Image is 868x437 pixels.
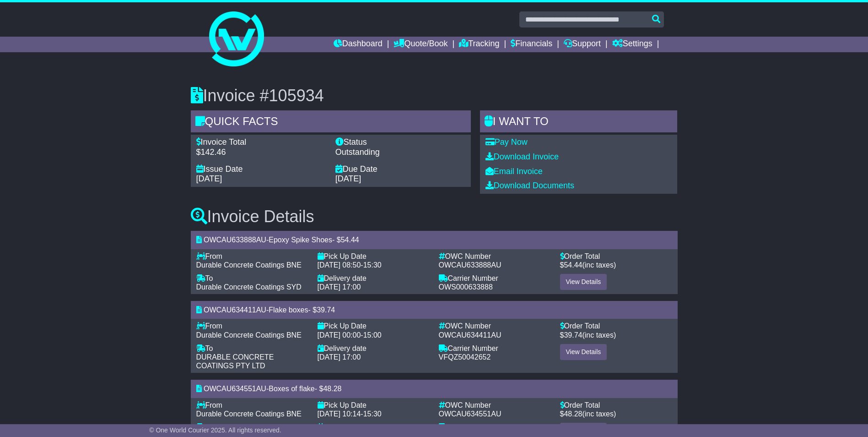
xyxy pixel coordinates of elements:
div: [DATE] [196,174,326,184]
span: OWS000633888 [439,283,493,291]
div: Outstanding [335,147,465,158]
span: OWCAU634551AU [204,385,266,393]
span: Flake boxes [269,306,308,314]
div: Quick Facts [191,110,471,135]
span: OWCAU634411AU [204,306,266,314]
span: Durable Concrete Coatings BNE [196,410,302,418]
span: OWCAU633888AU [204,236,266,244]
div: Delivery date [318,423,430,432]
div: Invoice Total [196,137,326,147]
div: I WANT to [480,110,678,135]
a: Tracking [459,37,499,52]
div: Delivery date [318,274,430,283]
a: Download Documents [485,181,574,190]
span: 15:30 [363,261,382,269]
span: Durable Concrete Coatings SYD [196,283,302,291]
span: © One World Courier 2025. All rights reserved. [149,426,281,434]
div: Carrier Number [439,423,551,432]
h3: Invoice Details [191,208,678,226]
span: Epoxy Spike Shoes [269,236,332,244]
div: Pick Up Date [318,322,430,330]
span: [DATE] 00:00 [318,331,361,339]
div: Order Total [560,252,672,261]
div: Due Date [335,164,465,175]
a: View Details [560,274,607,290]
span: 15:00 [363,331,382,339]
span: 54.44 [564,261,582,269]
a: Download Invoice [485,152,559,161]
span: Durable Concrete Coatings BNE [196,331,302,339]
div: - - $ [191,301,678,319]
a: View Details [560,344,607,360]
span: DURABLE CONCRETE COATINGS PTY LTD [196,353,274,370]
div: - - $ [191,231,678,249]
a: Email Invoice [485,167,543,176]
div: Order Total [560,322,672,330]
div: Carrier Number [439,274,551,283]
span: 54.44 [341,236,359,244]
div: From [196,252,308,261]
div: Issue Date [196,164,326,175]
div: To [196,274,308,283]
div: Carrier Number [439,344,551,353]
div: - [318,331,430,339]
span: OWCAU634551AU [439,410,501,418]
span: VFQZ50042652 [439,353,491,361]
div: $142.46 [196,147,326,158]
a: Pay Now [485,137,528,147]
span: OWCAU633888AU [439,261,501,269]
span: [DATE] 10:14 [318,410,361,418]
div: $ (inc taxes) [560,261,672,269]
span: 15:30 [363,410,382,418]
div: OWC Number [439,401,551,410]
span: Durable Concrete Coatings BNE [196,261,302,269]
div: To [196,344,308,353]
div: [DATE] [335,174,465,184]
div: - [318,410,430,418]
div: OWC Number [439,252,551,261]
a: Settings [612,37,652,52]
span: [DATE] 08:50 [318,261,361,269]
span: 39.74 [317,306,335,314]
div: $ (inc taxes) [560,410,672,418]
div: Pick Up Date [318,401,430,410]
div: $ (inc taxes) [560,331,672,339]
span: OWCAU634411AU [439,331,501,339]
h3: Invoice #105934 [191,87,678,105]
div: From [196,322,308,330]
span: 48.28 [564,410,582,418]
span: Boxes of flake [269,385,315,393]
div: To [196,423,308,432]
span: [DATE] 17:00 [318,353,361,361]
div: From [196,401,308,410]
a: Dashboard [334,37,383,52]
div: - [318,261,430,269]
div: Delivery date [318,344,430,353]
div: Pick Up Date [318,252,430,261]
div: Status [335,137,465,147]
span: [DATE] 17:00 [318,283,361,291]
div: - - $ [191,380,678,398]
span: 48.28 [323,385,341,393]
a: Support [564,37,601,52]
a: Financials [511,37,552,52]
div: OWC Number [439,322,551,330]
span: 39.74 [564,331,582,339]
div: Order Total [560,401,672,410]
a: Quote/Book [394,37,447,52]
